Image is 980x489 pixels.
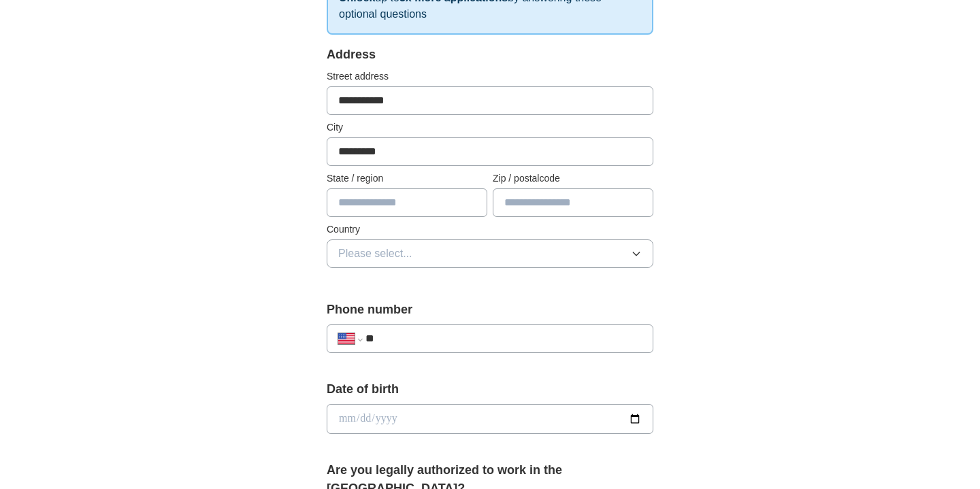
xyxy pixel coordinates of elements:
div: Address [327,46,653,64]
label: Street address [327,69,653,84]
label: Phone number [327,301,653,319]
span: Please select... [338,246,412,262]
label: Country [327,222,653,237]
label: Date of birth [327,380,653,399]
label: State / region [327,171,487,186]
button: Please select... [327,239,653,268]
label: Zip / postalcode [493,171,653,186]
label: City [327,120,653,135]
